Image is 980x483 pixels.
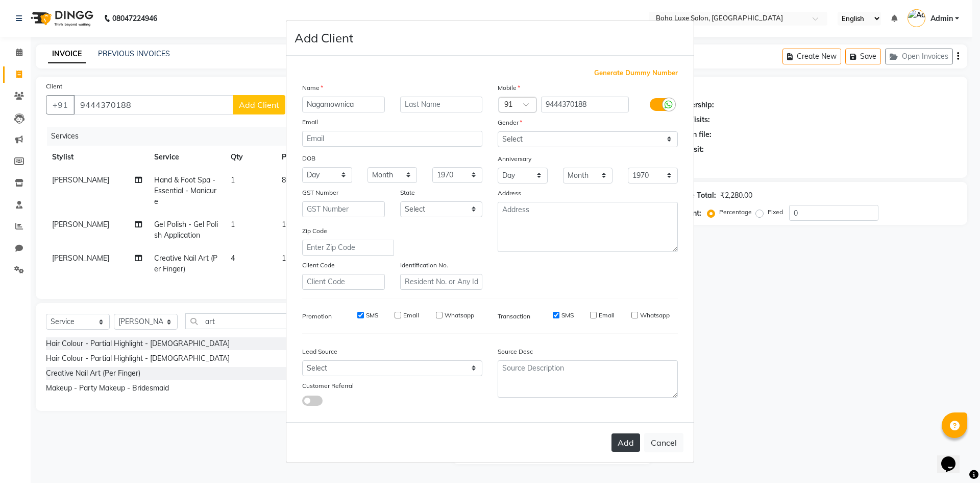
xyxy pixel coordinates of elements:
[937,442,970,473] iframe: chat widget
[445,311,474,320] label: Whatsapp
[498,118,522,127] label: Gender
[302,381,354,390] label: Customer Referral
[498,189,521,198] label: Address
[302,201,385,217] input: GST Number
[295,29,353,47] h4: Add Client
[498,347,533,356] label: Source Desc
[498,83,520,93] label: Mobile
[400,97,483,112] input: Last Name
[640,311,670,320] label: Whatsapp
[561,311,574,320] label: SMS
[599,311,615,320] label: Email
[403,311,419,320] label: Email
[302,274,385,290] input: Client Code
[498,154,531,164] label: Anniversary
[611,433,640,452] button: Add
[302,188,338,197] label: GST Number
[302,240,394,256] input: Enter Zip Code
[400,261,448,270] label: Identification No.
[400,274,483,290] input: Resident No. or Any Id
[366,311,378,320] label: SMS
[302,131,482,147] input: Email
[541,97,629,112] input: Mobile
[302,347,337,356] label: Lead Source
[400,188,415,197] label: State
[302,226,327,236] label: Zip Code
[302,261,335,270] label: Client Code
[302,97,385,112] input: First Name
[302,154,315,163] label: DOB
[302,118,318,127] label: Email
[644,433,683,452] button: Cancel
[302,83,323,93] label: Name
[498,312,530,321] label: Transaction
[302,312,332,321] label: Promotion
[594,68,678,78] span: Generate Dummy Number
